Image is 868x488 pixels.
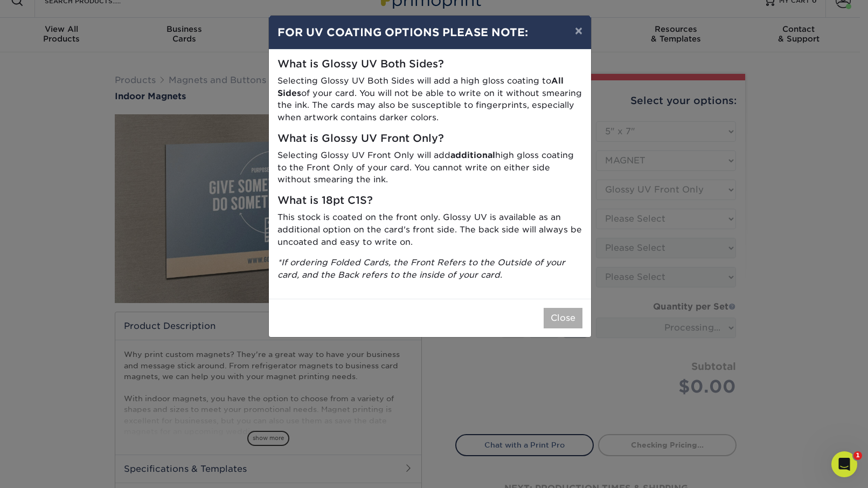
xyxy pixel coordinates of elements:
h4: FOR UV COATING OPTIONS PLEASE NOTE: [277,24,582,40]
strong: All Sides [277,75,564,98]
strong: additional [450,150,495,160]
h5: What is 18pt C1S? [277,195,582,207]
h5: What is Glossy UV Both Sides? [277,58,582,71]
span: 1 [853,451,862,460]
h5: What is Glossy UV Front Only? [277,133,582,145]
iframe: Intercom live chat [831,451,857,477]
p: Selecting Glossy UV Front Only will add high gloss coating to the Front Only of your card. You ca... [277,149,582,186]
button: × [566,16,591,46]
p: Selecting Glossy UV Both Sides will add a high gloss coating to of your card. You will not be abl... [277,75,582,124]
button: Close [544,308,582,328]
i: *If ordering Folded Cards, the Front Refers to the Outside of your card, and the Back refers to t... [277,257,565,280]
p: This stock is coated on the front only. Glossy UV is available as an additional option on the car... [277,211,582,248]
